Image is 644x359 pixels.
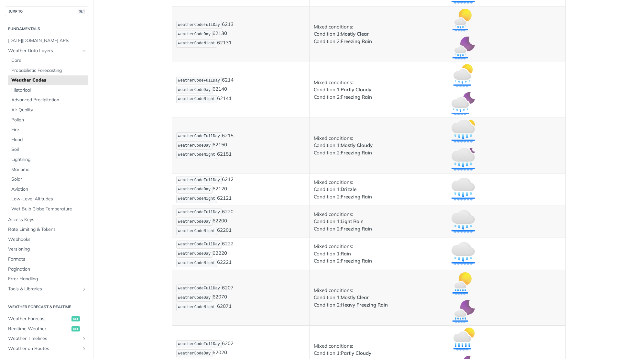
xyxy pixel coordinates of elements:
a: Core [8,56,88,65]
p: Mixed conditions: Condition 1: Condition 2: [314,287,443,309]
span: weatherCodeNight [178,261,215,265]
p: Mixed conditions: Condition 1: Condition 2: [314,179,443,201]
strong: Freezing Rain [341,226,372,232]
span: Webhooks [8,236,87,243]
a: Wet Bulb Globe Temperature [8,204,88,214]
strong: 1 [229,151,232,157]
a: Pagination [5,264,88,274]
a: Air Quality [8,105,88,115]
a: Advanced Precipitation [8,95,88,105]
span: Versioning [8,246,87,252]
button: Show subpages for Weather Timelines [82,336,87,341]
strong: 0 [224,294,227,300]
span: Tools & Libraries [8,286,80,292]
a: Realtime Weatherget [5,324,88,334]
strong: Rain [341,251,351,257]
img: mostly_cloudy_freezing_rain_night [452,148,475,171]
strong: Partly Cloudy [341,350,371,356]
strong: 0 [224,218,227,224]
span: weatherCodeNight [178,41,215,46]
span: weatherCodeFullDay [178,242,220,247]
a: Aviation [8,185,88,194]
strong: 0 [224,86,227,92]
a: Lightning [8,155,88,164]
strong: Freezing Rain [341,194,372,200]
img: rain_freezing_rain [452,242,475,265]
span: weatherCodeDay [178,88,211,92]
a: Weather Data LayersHide subpages for Weather Data Layers [5,46,88,56]
strong: 0 [224,30,227,37]
img: drizzle_freezing_rain [452,178,475,201]
span: Expand image [452,72,475,78]
span: Expand image [452,336,475,342]
span: weatherCodeDay [178,252,211,256]
strong: Mostly Clear [341,294,369,300]
img: mostly_clear_heavy_freezing_rain_night [452,300,475,323]
span: Expand image [452,128,475,134]
span: Weather Forecast [8,316,70,322]
span: weatherCodeDay [178,32,211,37]
span: Expand image [452,308,475,314]
a: Weather on RoutesShow subpages for Weather on Routes [5,344,88,353]
img: partly_cloudy_freezing_rain_night [452,92,475,116]
button: Hide subpages for Weather Data Layers [82,48,87,53]
span: Air Quality [11,107,87,113]
span: Core [11,57,87,64]
strong: Partly Cloudy [341,86,371,93]
span: Wet Bulb Globe Temperature [11,206,87,212]
strong: 0 [224,250,227,256]
span: Advanced Precipitation [11,97,87,103]
img: mostly_cloudy_freezing_rain_night [452,37,475,60]
a: Flood [8,135,88,145]
span: ⌘/ [78,9,85,14]
h2: Weather Forecast & realtime [5,304,88,310]
img: mostly_clear_freezing_rain_day [452,8,475,32]
strong: Heavy Freezing Rain [341,302,388,308]
p: Mixed conditions: Condition 1: Condition 2: [314,79,443,101]
span: weatherCodeFullDay [178,78,220,83]
span: weatherCodeNight [178,152,215,157]
span: weatherCodeFullDay [178,342,220,346]
span: Expand image [452,280,475,286]
span: weatherCodeNight [178,305,215,309]
button: Show subpages for Tools & Libraries [82,286,87,292]
span: Access Keys [8,217,87,223]
span: Rate Limiting & Tokens [8,226,87,233]
span: Maritime [11,166,87,173]
a: Versioning [5,244,88,254]
strong: 0 [224,142,227,148]
a: Error Handling [5,274,88,284]
p: 6212 6212 6212 [176,175,305,203]
img: partly_cloudy_heavy_freezing_rain_day [452,328,475,351]
img: light_rain_freezing_rain [452,210,475,233]
a: Solar [8,174,88,184]
a: Access Keys [5,215,88,225]
strong: Freezing Rain [341,150,372,156]
span: weatherCodeFullDay [178,134,220,139]
strong: Drizzle [341,186,356,192]
span: weatherCodeFullDay [178,210,220,215]
span: Weather Codes [11,77,87,84]
p: Mixed conditions: Condition 1: Condition 2: [314,135,443,157]
a: Fire [8,125,88,135]
strong: 1 [229,39,232,46]
strong: Mostly Clear [341,31,369,37]
a: Low-Level Altitudes [8,194,88,204]
span: Pollen [11,117,87,123]
strong: 1 [229,195,232,201]
span: Expand image [452,156,475,162]
span: Realtime Weather [8,326,70,332]
span: weatherCodeDay [178,351,211,356]
span: weatherCodeDay [178,219,211,224]
span: weatherCodeDay [178,187,211,192]
h2: Fundamentals [5,26,88,32]
a: Pollen [8,115,88,125]
strong: Freezing Rain [341,38,372,44]
button: Show subpages for Weather on Routes [82,346,87,351]
span: Formats [8,256,87,263]
a: Soil [8,145,88,154]
strong: 0 [224,185,227,192]
p: Mixed conditions: Condition 1: Condition 2: [314,243,443,265]
strong: 1 [229,303,232,309]
span: Soil [11,146,87,153]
